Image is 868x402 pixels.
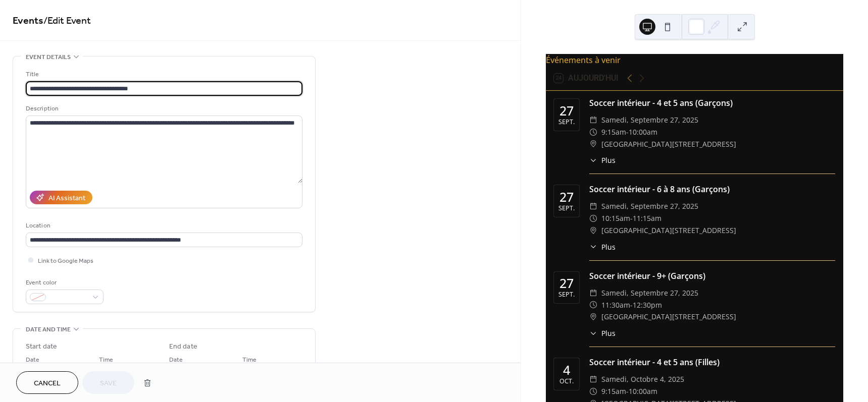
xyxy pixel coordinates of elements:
[26,69,300,80] div: Title
[26,52,71,63] span: Event details
[601,299,630,311] span: 11:30am
[601,138,736,150] span: [GEOGRAPHIC_DATA][STREET_ADDRESS]
[589,242,597,252] div: ​
[633,299,662,311] span: 12:30pm
[601,126,626,138] span: 9:15am
[546,54,843,66] div: Événements à venir
[589,138,597,150] div: ​
[601,311,736,323] span: [GEOGRAPHIC_DATA][STREET_ADDRESS]
[633,212,661,224] span: 11:15am
[601,114,698,126] span: samedi, septembre 27, 2025
[559,378,574,385] div: oct.
[601,224,736,237] span: [GEOGRAPHIC_DATA][STREET_ADDRESS]
[626,126,629,138] span: -
[629,385,657,397] span: 10:00am
[630,212,633,224] span: -
[558,292,575,298] div: sept.
[589,328,616,338] button: ​Plus
[601,200,698,212] span: samedi, septembre 27, 2025
[26,355,39,365] span: Date
[589,126,597,138] div: ​
[30,191,92,204] button: AI Assistant
[169,341,197,352] div: End date
[589,270,835,282] div: Soccer intérieur - 9+ (Garçons)
[169,355,183,365] span: Date
[589,212,597,224] div: ​
[589,328,597,338] div: ​
[16,371,78,394] button: Cancel
[38,256,93,266] span: Link to Google Maps
[601,385,626,397] span: 9:15am
[563,364,570,376] div: 4
[626,385,629,397] span: -
[589,200,597,212] div: ​
[601,328,616,338] span: Plus
[589,356,835,368] div: Soccer intérieur - 4 et 5 ans (Filles)
[589,97,835,109] div: Soccer intérieur - 4 et 5 ans (Garçons)
[589,373,597,385] div: ​
[43,11,91,31] span: / Edit Event
[242,355,257,365] span: Time
[589,311,597,323] div: ​
[630,299,633,311] span: -
[601,287,698,299] span: samedi, septembre 27, 2025
[589,224,597,237] div: ​
[48,193,85,204] div: AI Assistant
[589,155,597,165] div: ​
[559,277,574,290] div: 27
[589,183,835,195] div: Soccer intérieur - 6 à 8 ans (Garçons)
[559,191,574,203] div: 27
[589,114,597,126] div: ​
[589,287,597,299] div: ​
[26,103,300,114] div: Description
[589,385,597,397] div: ​
[601,155,616,165] span: Plus
[589,299,597,311] div: ​
[558,119,575,126] div: sept.
[13,11,43,31] a: Events
[601,242,616,252] span: Plus
[99,355,113,365] span: Time
[601,373,684,385] span: samedi, octobre 4, 2025
[26,277,101,288] div: Event color
[559,104,574,117] div: 27
[26,220,300,231] div: Location
[558,205,575,212] div: sept.
[629,126,657,138] span: 10:00am
[589,242,616,252] button: ​Plus
[589,155,616,165] button: ​Plus
[26,324,71,335] span: Date and time
[601,212,630,224] span: 10:15am
[26,341,57,352] div: Start date
[34,378,61,389] span: Cancel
